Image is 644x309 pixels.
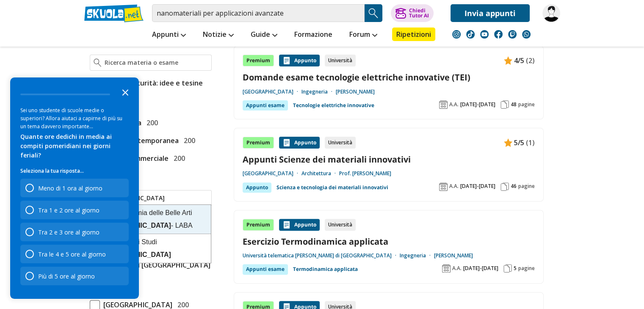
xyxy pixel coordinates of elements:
div: Appunto [279,55,320,66]
img: Ricerca materia o esame [94,58,102,67]
div: Survey [10,77,139,299]
img: facebook [494,30,503,39]
img: Appunti contenuto [282,56,291,65]
span: 4/5 [514,55,524,66]
div: Libera Accademia delle Belle Arti di - LABA [90,205,211,234]
img: tiktok [466,30,475,39]
span: Università telematica "e-Campus" di [GEOGRAPHIC_DATA] (CO) [100,248,212,281]
input: Cerca appunti, riassunti o versioni [152,4,365,22]
span: [DATE]-[DATE] [463,265,498,272]
div: Premium [243,137,274,149]
span: pagine [518,183,535,190]
div: Tra le 4 e 5 ore al giorno [38,250,106,258]
span: Tesina maturità: idee e tesine svolte [100,77,212,99]
a: Invia appunti [451,4,530,22]
img: perch3 [542,4,560,22]
span: 48 [511,101,517,108]
div: Tra le 4 e 5 ore al giorno [20,245,129,263]
div: Università [325,55,356,66]
input: Ricerca universita [105,194,207,202]
div: Appunto [243,182,271,193]
div: Tra 2 e 3 ore al giorno [20,223,129,241]
img: Anno accademico [442,264,451,273]
a: Ripetizioni [392,28,435,41]
img: WhatsApp [522,30,531,39]
div: Tra 2 e 3 ore al giorno [38,228,100,236]
img: Anno accademico [439,100,448,109]
span: A.A. [449,183,459,190]
a: Tecnologie elettriche innovative [293,100,374,110]
a: Ingegneria [301,88,336,95]
div: Appunto [279,219,320,231]
img: Cerca appunti, riassunti o versioni [367,7,380,19]
span: 200 [180,135,195,146]
a: Architettura [301,170,339,177]
a: Università telematica [PERSON_NAME] di [GEOGRAPHIC_DATA] [243,252,400,259]
img: Anno accademico [439,182,448,191]
div: Meno di 1 ora al giorno [38,184,102,192]
img: Pagine [503,264,512,273]
span: A.A. [449,101,459,108]
div: Sei uno studente di scuole medie o superiori? Allora aiutaci a capirne di più su un tema davvero ... [20,106,129,130]
div: Appunti esame [243,100,288,110]
a: [GEOGRAPHIC_DATA] [243,170,301,177]
a: Ingegneria [400,252,434,259]
div: Tra 1 e 2 ore al giorno [38,206,100,214]
input: Ricerca materia o esame [105,58,207,67]
img: youtube [480,30,489,39]
span: A.A. [452,265,462,272]
div: Premium [243,219,274,231]
a: Appunti Scienze dei materiali innovativi [243,154,535,165]
span: 46 [511,183,517,190]
a: Esercizio Termodinamica applicata [243,236,535,247]
span: 200 [143,117,158,128]
a: Guide [249,28,279,43]
div: Università degli Studi di [90,234,211,263]
img: Appunti contenuto [504,138,512,147]
div: Tra 1 e 2 ore al giorno [20,201,129,219]
span: 5 [514,265,517,272]
a: Notizie [201,28,236,43]
img: Appunti contenuto [282,221,291,229]
a: [GEOGRAPHIC_DATA] [243,88,301,95]
div: Università [325,137,356,149]
span: (1) [526,137,535,148]
p: Seleziona la tua risposta... [20,167,129,175]
img: Pagine [500,182,509,191]
span: (2) [526,55,535,66]
a: Forum [347,28,379,43]
div: Quante ore dedichi in media ai compiti pomeridiani nei giorni feriali? [20,132,129,160]
img: Appunti contenuto [504,56,512,65]
span: 200 [170,153,185,164]
a: Domande esame tecnologie elettriche innovative (TEI) [243,72,535,83]
div: Appunti esame [243,264,288,274]
img: Appunti contenuto [282,138,291,147]
div: Meno di 1 ora al giorno [20,179,129,197]
span: [DATE]-[DATE] [460,183,495,190]
span: Storia Contemporanea [100,135,179,146]
div: Più di 5 ore al giorno [20,267,129,285]
div: Premium [243,55,274,66]
img: Pagine [500,100,509,109]
a: Scienza e tecnologia dei materiali innovativi [276,182,388,193]
a: Prof. [PERSON_NAME] [339,170,391,177]
span: [DATE]-[DATE] [460,101,495,108]
img: twitch [508,30,517,39]
span: 5/5 [514,137,524,148]
a: [PERSON_NAME] [434,252,473,259]
div: Chiedi Tutor AI [409,8,428,18]
img: instagram [452,30,461,39]
button: ChiediTutor AI [391,4,434,22]
a: Appunti [150,28,188,43]
a: [PERSON_NAME] [336,88,375,95]
button: Close the survey [117,83,134,100]
span: pagine [518,101,535,108]
a: Formazione [292,28,334,43]
div: Più di 5 ore al giorno [38,272,95,280]
div: Appunto [279,137,320,149]
div: Università [325,219,356,231]
span: pagine [518,265,535,272]
a: Termodinamica applicata [293,264,358,274]
button: Search Button [365,4,382,22]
